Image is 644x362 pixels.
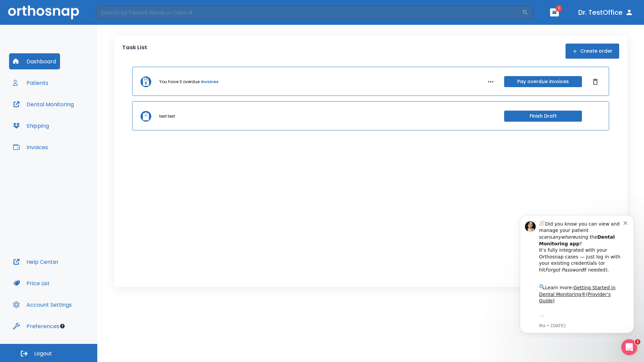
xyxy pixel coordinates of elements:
[9,75,52,91] button: Patients
[34,350,52,357] span: Logout
[9,118,53,134] button: Shipping
[9,275,54,291] button: Price List
[159,79,200,85] p: You have 3 overdue
[29,114,114,120] p: Message from Ma, sent 8w ago
[29,105,114,139] div: Download the app: | ​ Let us know if you need help getting started!
[9,139,52,155] button: Invoices
[159,113,175,119] p: test test
[504,76,582,87] button: Pay overdue invoices
[576,6,636,18] button: Dr. TestOffice
[9,254,63,270] button: Help Center
[555,5,562,12] span: 1
[114,10,119,16] button: Dismiss notification
[590,76,601,87] button: Dismiss
[621,339,637,355] iframe: Intercom live chat
[29,107,89,119] a: App Store
[9,297,76,313] button: Account Settings
[9,318,63,334] button: Preferences
[9,53,60,69] button: Dashboard
[504,111,582,122] button: Finish Draft
[59,323,65,329] div: Tooltip anchor
[635,339,640,345] span: 1
[96,6,522,19] input: Search by Patient Name or Case #
[122,44,147,59] p: Task List
[201,79,218,85] a: invoices
[8,5,79,19] img: Orthosnap
[9,96,78,112] button: Dental Monitoring
[510,209,644,337] iframe: Intercom notifications message
[566,44,619,59] button: Create order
